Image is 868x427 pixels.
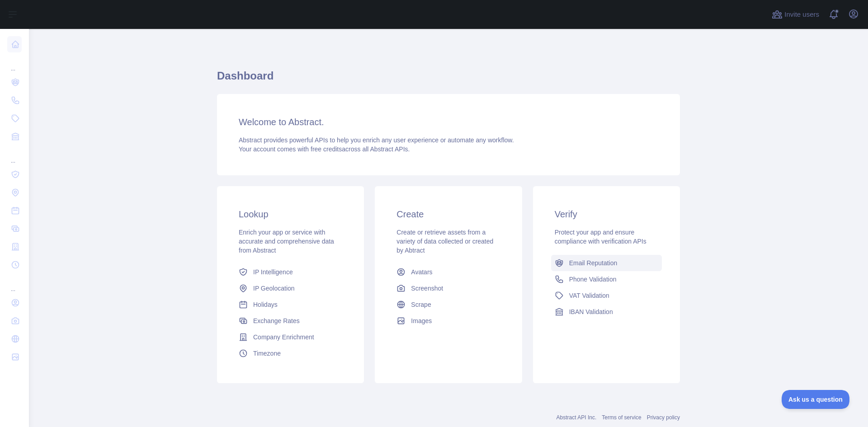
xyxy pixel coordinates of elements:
a: Email Reputation [551,255,662,271]
a: Phone Validation [551,271,662,287]
a: Holidays [235,296,346,313]
a: Abstract API Inc. [557,414,597,421]
span: IBAN Validation [569,307,613,316]
span: Create or retrieve assets from a variety of data collected or created by Abtract [396,229,493,254]
span: Screenshot [411,284,443,293]
span: Abstract provides powerful APIs to help you enrich any user experience or automate any workflow. [239,136,514,144]
h3: Welcome to Abstract. [239,116,658,128]
span: IP Geolocation [253,284,295,293]
span: Your account comes with across all Abstract APIs. [239,145,410,153]
span: Images [411,316,432,325]
span: Timezone [253,349,281,358]
span: VAT Validation [569,291,609,300]
h3: Create [396,208,500,221]
a: Privacy policy [647,414,680,421]
a: IP Intelligence [235,264,346,280]
span: Protect your app and ensure compliance with verification APIs [555,229,646,245]
span: Invite users [784,9,819,20]
div: ... [7,275,22,293]
a: Scrape [393,296,504,313]
span: Exchange Rates [253,316,300,325]
span: Phone Validation [569,275,617,284]
a: IP Geolocation [235,280,346,296]
span: Scrape [411,300,431,309]
button: Invite users [770,7,821,22]
a: Company Enrichment [235,329,346,345]
h3: Verify [555,208,658,221]
span: Holidays [253,300,278,309]
h1: Dashboard [217,69,680,90]
div: ... [7,146,22,164]
iframe: Toggle Customer Support [782,390,850,409]
a: Terms of service [602,414,641,421]
a: VAT Validation [551,287,662,304]
a: Images [393,313,504,329]
span: Avatars [411,267,432,277]
a: Timezone [235,345,346,361]
div: ... [7,54,22,72]
span: Enrich your app or service with accurate and comprehensive data from Abstract [239,229,334,254]
span: IP Intelligence [253,267,293,277]
span: Email Reputation [569,258,618,267]
span: free credits [311,145,342,153]
a: IBAN Validation [551,304,662,320]
h3: Lookup [239,208,342,221]
a: Exchange Rates [235,313,346,329]
a: Screenshot [393,280,504,296]
span: Company Enrichment [253,333,314,342]
a: Avatars [393,264,504,280]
